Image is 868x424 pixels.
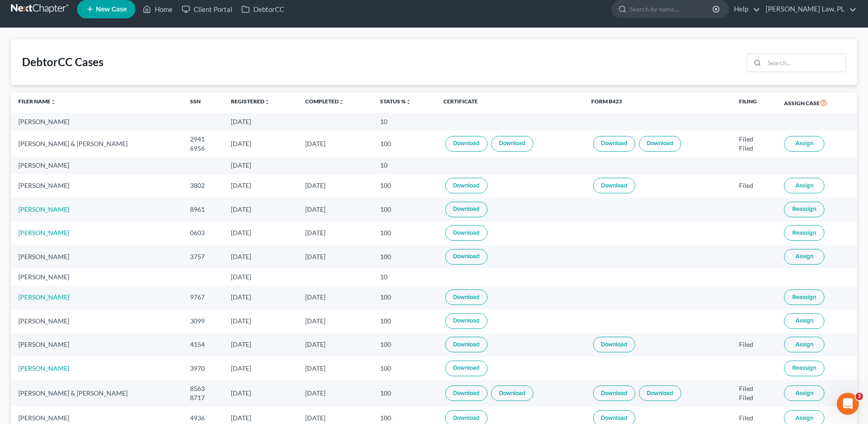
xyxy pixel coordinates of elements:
[18,317,175,326] div: [PERSON_NAME]
[373,309,437,333] td: 100
[593,385,635,401] a: Download
[18,252,175,261] div: [PERSON_NAME]
[18,293,69,301] a: [PERSON_NAME]
[445,361,487,376] a: Download
[224,380,298,406] td: [DATE]
[792,294,816,301] span: Reassign
[795,390,813,397] span: Assign
[224,130,298,157] td: [DATE]
[190,181,216,190] div: 3802
[190,317,216,326] div: 3099
[784,313,824,329] button: Assign
[18,139,175,148] div: [PERSON_NAME] & [PERSON_NAME]
[224,174,298,198] td: [DATE]
[224,245,298,268] td: [DATE]
[584,92,732,113] th: Form B423
[764,54,846,72] input: Search...
[138,1,177,17] a: Home
[18,181,175,190] div: [PERSON_NAME]
[18,340,175,349] div: [PERSON_NAME]
[373,333,437,356] td: 100
[298,130,372,157] td: [DATE]
[445,249,487,265] a: Download
[795,341,813,348] span: Assign
[224,198,298,221] td: [DATE]
[224,221,298,245] td: [DATE]
[298,198,372,221] td: [DATE]
[739,144,769,153] div: Filed
[784,337,824,352] button: Assign
[224,157,298,174] td: [DATE]
[445,337,487,352] a: Download
[190,135,216,144] div: 2941
[739,340,769,349] div: Filed
[190,393,216,402] div: 8717
[298,309,372,333] td: [DATE]
[784,178,824,193] button: Assign
[190,340,216,349] div: 4154
[856,393,863,400] span: 3
[298,221,372,245] td: [DATE]
[406,99,411,105] i: unfold_more
[739,393,769,402] div: Filed
[18,161,175,170] div: [PERSON_NAME]
[445,178,487,193] a: Download
[18,413,175,423] div: [PERSON_NAME]
[22,55,103,69] div: DebtorCC Cases
[224,113,298,130] td: [DATE]
[784,289,824,305] button: Reassign
[792,205,816,213] span: Reassign
[373,198,437,221] td: 100
[445,385,487,401] a: Download
[761,1,857,17] a: [PERSON_NAME] Law, PL
[445,313,487,329] a: Download
[190,144,216,153] div: 6956
[18,117,175,126] div: [PERSON_NAME]
[224,333,298,356] td: [DATE]
[298,286,372,309] td: [DATE]
[190,228,216,237] div: 0603
[190,384,216,393] div: 8563
[445,225,487,241] a: Download
[50,99,56,105] i: unfold_more
[373,268,437,285] td: 10
[436,92,584,113] th: Certificate
[795,414,813,422] span: Assign
[298,174,372,198] td: [DATE]
[224,286,298,309] td: [DATE]
[237,1,289,17] a: DebtorCC
[298,380,372,406] td: [DATE]
[224,356,298,380] td: [DATE]
[380,98,411,105] a: Status %unfold_more
[837,393,859,415] iframe: Intercom live chat
[639,385,681,401] a: Download
[784,136,824,152] button: Assign
[18,229,69,237] a: [PERSON_NAME]
[795,317,813,324] span: Assign
[373,286,437,309] td: 100
[183,92,224,113] th: SSN
[784,361,824,376] button: Reassign
[795,253,813,260] span: Assign
[298,356,372,380] td: [DATE]
[231,98,270,105] a: Registeredunfold_more
[373,245,437,268] td: 100
[18,389,175,398] div: [PERSON_NAME] & [PERSON_NAME]
[739,135,769,144] div: Filed
[373,380,437,406] td: 100
[593,178,635,193] a: Download
[190,413,216,423] div: 4936
[373,356,437,380] td: 100
[373,174,437,198] td: 100
[729,1,760,17] a: Help
[491,136,533,152] a: Download
[739,413,769,423] div: Filed
[305,98,344,105] a: Completedunfold_more
[593,136,635,152] a: Download
[339,99,344,105] i: unfold_more
[373,221,437,245] td: 100
[18,272,175,282] div: [PERSON_NAME]
[177,1,237,17] a: Client Portal
[777,92,857,113] th: Assign Case
[739,181,769,190] div: Filed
